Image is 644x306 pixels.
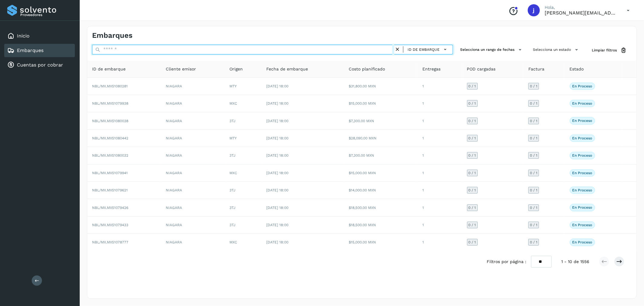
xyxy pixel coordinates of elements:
span: NBL/MX.MX51079621 [92,188,128,192]
span: 1 - 10 de 1556 [561,259,589,265]
span: 0 / 1 [469,240,476,244]
p: javier@rfllogistics.com.mx [545,10,617,16]
span: [DATE] 18:00 [266,171,288,175]
span: 0 / 1 [469,84,476,88]
button: ID de embarque [406,45,450,54]
td: $15,000.00 MXN [344,95,418,112]
span: [DATE] 18:00 [266,136,288,140]
span: Estado [570,66,584,72]
button: Selecciona un estado [530,45,582,55]
td: NIAGARA [161,147,225,164]
td: 1 [418,234,462,251]
td: 1 [418,112,462,129]
td: 3TJ [225,112,262,129]
td: 1 [418,95,462,112]
td: NIAGARA [161,234,225,251]
span: [DATE] 18:00 [266,206,288,210]
span: [DATE] 18:00 [266,188,288,192]
p: En proceso [572,136,592,140]
td: $7,300.00 MXN [344,147,418,164]
span: 0 / 1 [469,136,476,140]
span: ID de embarque [408,47,440,52]
div: Embarques [4,44,75,57]
span: 0 / 1 [530,154,537,157]
p: En proceso [572,119,592,123]
td: NIAGARA [161,130,225,147]
span: Cliente emisor [166,66,196,72]
span: 0 / 1 [469,188,476,192]
span: Filtros por página : [487,259,526,265]
td: 1 [418,78,462,95]
td: MXC [225,164,262,182]
td: 3TJ [225,182,262,199]
p: En proceso [572,84,592,88]
button: Limpiar filtros [587,45,632,56]
a: Inicio [17,33,30,39]
span: [DATE] 18:00 [266,101,288,106]
span: 0 / 1 [530,119,537,123]
span: [DATE] 18:00 [266,240,288,244]
td: 3TJ [225,216,262,234]
td: NIAGARA [161,182,225,199]
td: NIAGARA [161,199,225,216]
span: 0 / 1 [469,119,476,123]
span: Factura [528,66,544,72]
td: NIAGARA [161,112,225,129]
span: NBL/MX.MX51080032 [92,153,128,158]
span: 0 / 1 [530,171,537,175]
td: MTY [225,130,262,147]
span: 0 / 1 [530,84,537,88]
span: 0 / 1 [530,223,537,227]
span: [DATE] 18:00 [266,119,288,123]
span: [DATE] 18:00 [266,153,288,158]
td: 1 [418,130,462,147]
h4: Embarques [92,31,133,40]
span: 0 / 1 [530,240,537,244]
span: NBL/MX.MX51079426 [92,206,128,210]
p: Proveedores [20,13,72,17]
span: NBL/MX.MX51079433 [92,223,128,227]
span: 0 / 1 [530,102,537,105]
span: 0 / 1 [469,154,476,157]
td: 3TJ [225,147,262,164]
span: Fecha de embarque [266,66,308,72]
td: $15,000.00 MXN [344,164,418,182]
span: Entregas [422,66,441,72]
span: 0 / 1 [530,206,537,210]
td: NIAGARA [161,95,225,112]
span: 0 / 1 [469,102,476,105]
td: 1 [418,164,462,182]
p: En proceso [572,153,592,158]
div: Inicio [4,29,75,43]
td: 1 [418,216,462,234]
span: Costo planificado [349,66,385,72]
span: 0 / 1 [469,171,476,175]
td: $18,500.00 MXN [344,199,418,216]
p: En proceso [572,223,592,227]
a: Cuentas por cobrar [17,62,63,68]
a: Embarques [17,47,43,53]
span: 0 / 1 [530,136,537,140]
td: 1 [418,147,462,164]
span: 0 / 1 [469,223,476,227]
span: NBL/MX.MX51080281 [92,84,128,88]
span: NBL/MX.MX51080442 [92,136,128,140]
p: Hola, [545,5,617,10]
p: En proceso [572,240,592,244]
td: $14,000.00 MXN [344,182,418,199]
span: NBL/MX.MX51080038 [92,119,128,123]
span: Limpiar filtros [592,47,617,53]
span: NBL/MX.MX51078777 [92,240,128,244]
span: ID de embarque [92,66,126,72]
td: MTY [225,78,262,95]
td: 1 [418,199,462,216]
td: $15,000.00 MXN [344,234,418,251]
td: 3TJ [225,199,262,216]
p: En proceso [572,171,592,175]
td: MXC [225,95,262,112]
p: En proceso [572,188,592,192]
span: Origen [230,66,243,72]
td: $28,090.00 MXN [344,130,418,147]
td: NIAGARA [161,164,225,182]
span: NBL/MX.MX51079938 [92,101,128,106]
